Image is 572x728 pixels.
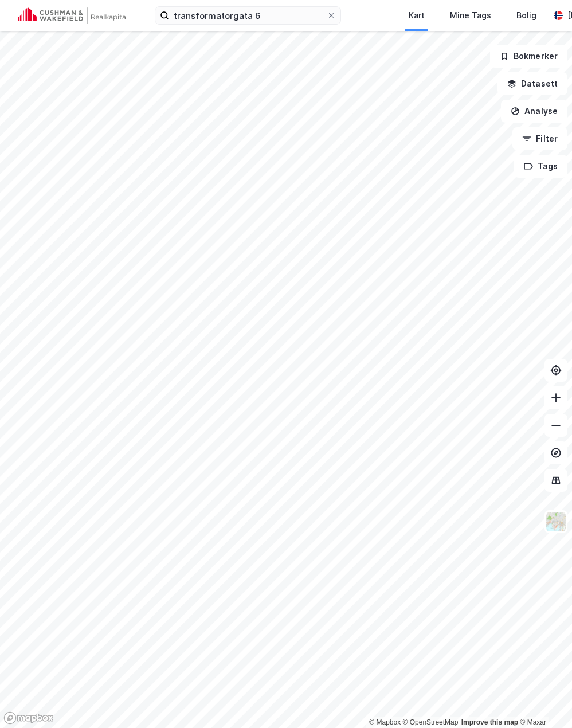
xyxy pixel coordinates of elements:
[515,673,572,728] iframe: Chat Widget
[515,673,572,728] div: Kontrollprogram for chat
[545,511,567,533] img: Z
[497,72,567,95] button: Datasett
[369,718,401,726] a: Mapbox
[514,155,567,178] button: Tags
[490,45,567,68] button: Bokmerker
[501,100,567,123] button: Analyse
[18,7,127,24] img: cushman-wakefield-realkapital-logo.202ea83816669bd177139c58696a8fa1.svg
[169,7,327,24] input: Søk på adresse, matrikkel, gårdeiere, leietakere eller personer
[403,718,459,726] a: OpenStreetMap
[512,127,567,150] button: Filter
[3,711,54,725] a: Mapbox homepage
[516,9,536,22] div: Bolig
[409,9,425,22] div: Kart
[461,718,518,726] a: Improve this map
[450,9,491,22] div: Mine Tags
